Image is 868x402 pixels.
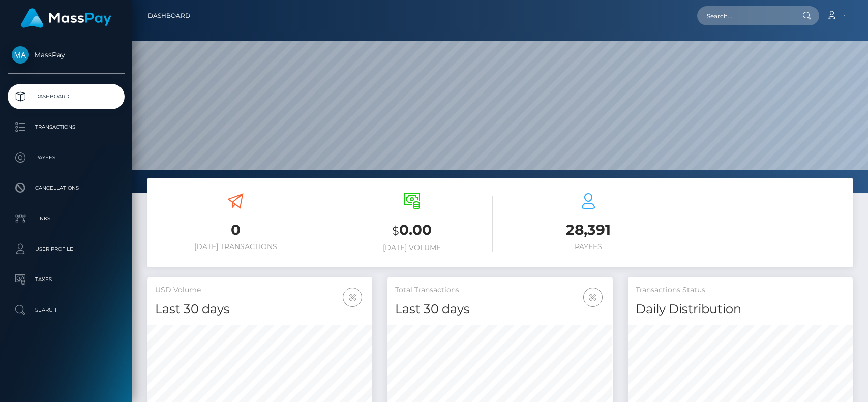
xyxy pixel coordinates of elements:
[12,150,121,165] p: Payees
[12,272,121,287] p: Taxes
[12,46,29,64] img: MassPay
[8,206,125,231] a: Links
[636,285,845,295] h5: Transactions Status
[8,175,125,201] a: Cancellations
[155,242,316,251] h6: [DATE] Transactions
[148,5,190,26] a: Dashboard
[508,242,669,251] h6: Payees
[8,84,125,109] a: Dashboard
[395,285,605,295] h5: Total Transactions
[8,297,125,323] a: Search
[395,300,605,318] h4: Last 30 days
[155,285,365,295] h5: USD Volume
[8,50,125,59] span: MassPay
[12,119,121,135] p: Transactions
[12,302,121,318] p: Search
[697,6,793,25] input: Search...
[12,211,121,226] p: Links
[155,220,316,240] h3: 0
[12,241,121,257] p: User Profile
[392,224,399,238] small: $
[12,180,121,196] p: Cancellations
[8,114,125,140] a: Transactions
[12,89,121,104] p: Dashboard
[332,220,493,241] h3: 0.00
[8,267,125,292] a: Taxes
[21,8,111,28] img: MassPay Logo
[8,236,125,262] a: User Profile
[636,300,845,318] h4: Daily Distribution
[8,145,125,170] a: Payees
[508,220,669,240] h3: 28,391
[155,300,365,318] h4: Last 30 days
[332,243,493,252] h6: [DATE] Volume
